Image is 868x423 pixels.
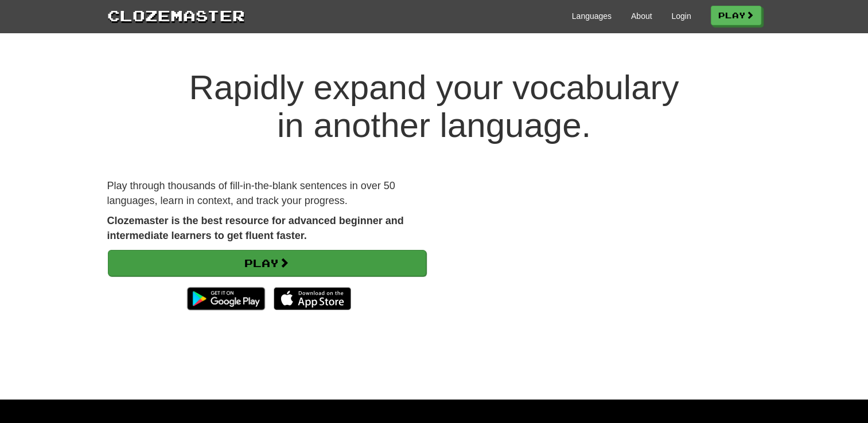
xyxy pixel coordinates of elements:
[107,5,245,26] a: Clozemaster
[108,250,426,276] a: Play
[572,10,612,22] a: Languages
[181,281,270,316] img: Get it on Google Play
[671,10,691,22] a: Login
[711,6,761,25] a: Play
[631,10,652,22] a: About
[274,287,351,310] img: Download_on_the_App_Store_Badge_US-UK_135x40-25178aeef6eb6b83b96f5f2d004eda3bffbb37122de64afbaef7...
[107,179,426,208] p: Play through thousands of fill-in-the-blank sentences in over 50 languages, learn in context, and...
[107,215,404,241] strong: Clozemaster is the best resource for advanced beginner and intermediate learners to get fluent fa...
